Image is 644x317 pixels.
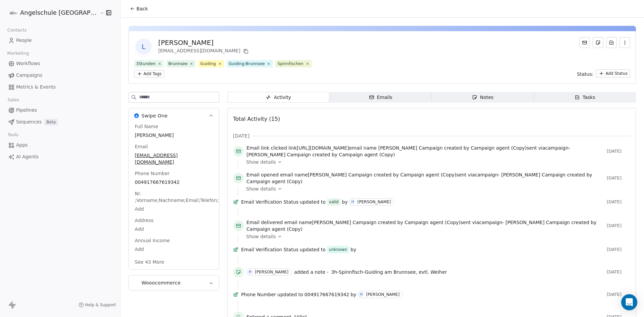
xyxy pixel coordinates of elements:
[5,95,22,105] span: Sales
[300,199,326,205] span: updated to
[297,145,349,151] span: [URL][DOMAIN_NAME]
[129,275,219,290] button: WooocommerceWooocommerce
[142,112,168,119] span: Swipe One
[577,71,593,77] span: Status:
[135,132,213,139] span: [PERSON_NAME]
[158,38,250,47] div: [PERSON_NAME]
[133,143,149,150] span: Email
[133,123,160,130] span: Full Name
[129,123,219,269] div: Swipe OneSwipe One
[305,291,350,298] span: 004917667619342
[246,233,276,240] span: Show details
[247,152,395,157] span: [PERSON_NAME] Campaign created by Campaign agent (Copy)
[366,292,399,297] div: [PERSON_NAME]
[135,246,213,253] span: Add
[133,237,171,244] span: Annual Income
[5,151,115,162] a: AI Agents
[5,35,115,46] a: People
[137,5,148,12] span: Back
[607,149,630,154] span: [DATE]
[4,25,30,35] span: Contacts
[351,246,356,253] span: by
[247,172,279,177] span: Email opened
[129,108,219,123] button: Swipe OneSwipe One
[85,302,116,308] span: Help & Support
[5,116,115,127] a: SequencesBeta
[352,199,354,205] div: H
[329,199,339,205] div: valid
[246,186,276,192] span: Show details
[5,58,115,69] a: Workflows
[200,61,216,67] div: Guiding
[5,70,115,81] a: Campaigns
[246,233,626,240] a: Show details
[241,199,299,205] span: Email Verification Status
[357,200,391,204] div: [PERSON_NAME]
[246,159,276,165] span: Show details
[277,291,303,298] span: updated to
[233,116,280,122] span: Total Activity (15)
[308,172,457,177] span: [PERSON_NAME] Campaign created by Campaign agent (Copy)
[5,82,115,93] a: Metrics & Events
[607,292,630,297] span: [DATE]
[16,60,40,67] span: Workflows
[16,84,56,91] span: Metrics & Events
[255,270,288,274] div: [PERSON_NAME]
[360,292,363,297] div: H
[16,72,42,79] span: Campaigns
[158,47,250,55] div: [EMAIL_ADDRESS][DOMAIN_NAME]
[16,107,37,114] span: Pipelines
[294,269,328,275] span: added a note -
[135,226,213,232] span: Add
[126,3,152,15] button: Back
[378,145,527,151] span: [PERSON_NAME] Campaign created by Campaign agent (Copy)
[233,133,250,139] span: [DATE]
[133,217,155,224] span: Address
[8,7,95,18] button: Angelschule [GEOGRAPHIC_DATA]
[472,94,493,101] div: Notes
[351,291,356,298] span: by
[78,302,116,308] a: Help & Support
[142,279,181,286] span: Wooocommerce
[134,280,139,285] img: Wooocommerce
[241,246,299,253] span: Email Verification Status
[136,39,152,55] span: L
[44,119,58,125] span: Beta
[607,223,630,228] span: [DATE]
[249,269,252,275] div: H
[135,152,213,165] span: [EMAIL_ADDRESS][DOMAIN_NAME]
[16,118,42,125] span: Sequences
[5,140,115,151] a: Apps
[247,220,283,225] span: Email delivered
[16,153,39,160] span: AI Agents
[331,268,447,276] a: 3h-Spinnfisch-Guiding am Brunnsee, evtl. Weiher
[20,8,98,17] span: Angelschule [GEOGRAPHIC_DATA]
[369,94,392,101] div: Emails
[135,179,213,186] span: 004917667619342
[575,94,595,101] div: Tasks
[621,294,637,310] div: Open Intercom Messenger
[329,246,347,253] div: unknown
[607,247,630,252] span: [DATE]
[246,159,626,165] a: Show details
[168,61,187,67] div: Brunnsee
[134,70,164,77] button: Add Tags
[596,69,630,77] button: Add Status
[16,142,28,149] span: Apps
[131,256,168,268] button: See 43 More
[229,61,265,67] div: Guiding-Brunnsee
[241,291,276,298] span: Phone Number
[247,219,604,232] span: email name sent via campaign -
[5,130,21,140] span: Tools
[300,246,326,253] span: updated to
[312,220,461,225] span: [PERSON_NAME] Campaign created by Campaign agent (Copy)
[607,269,630,275] span: [DATE]
[246,186,626,192] a: Show details
[342,199,347,205] span: by
[607,199,630,205] span: [DATE]
[247,171,604,185] span: email name sent via campaign -
[136,61,156,67] div: 3Stunden
[607,175,630,181] span: [DATE]
[5,105,115,116] a: Pipelines
[133,190,235,204] span: Nr. ;Vorname;Nachname;Email;Telefon;StraßE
